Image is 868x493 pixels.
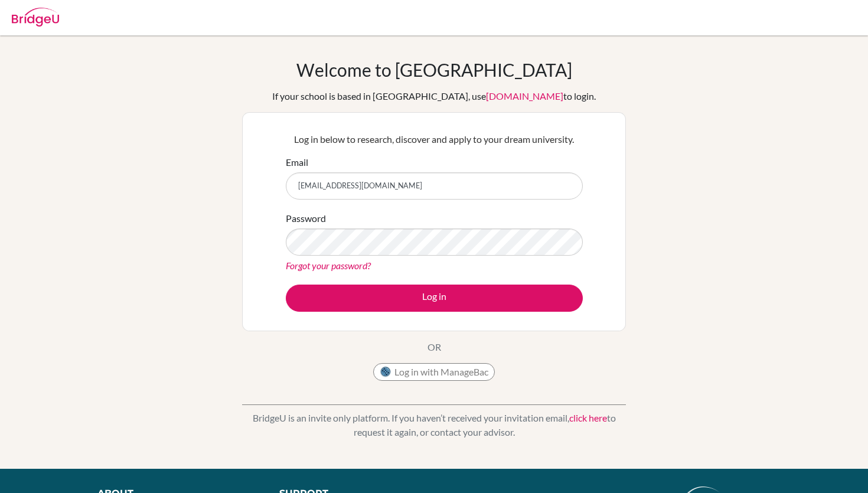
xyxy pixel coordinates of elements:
[12,8,59,27] img: Bridge-U
[286,260,371,271] a: Forgot your password?
[286,285,583,312] button: Log in
[569,412,607,423] a: click here
[428,340,441,354] p: OR
[272,89,596,103] div: If your school is based in [GEOGRAPHIC_DATA], use to login.
[286,155,308,169] label: Email
[286,211,326,226] label: Password
[242,411,626,439] p: BridgeU is an invite only platform. If you haven’t received your invitation email, to request it ...
[286,132,583,146] p: Log in below to research, discover and apply to your dream university.
[296,59,572,80] h1: Welcome to [GEOGRAPHIC_DATA]
[486,90,563,102] a: [DOMAIN_NAME]
[373,363,495,381] button: Log in with ManageBac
